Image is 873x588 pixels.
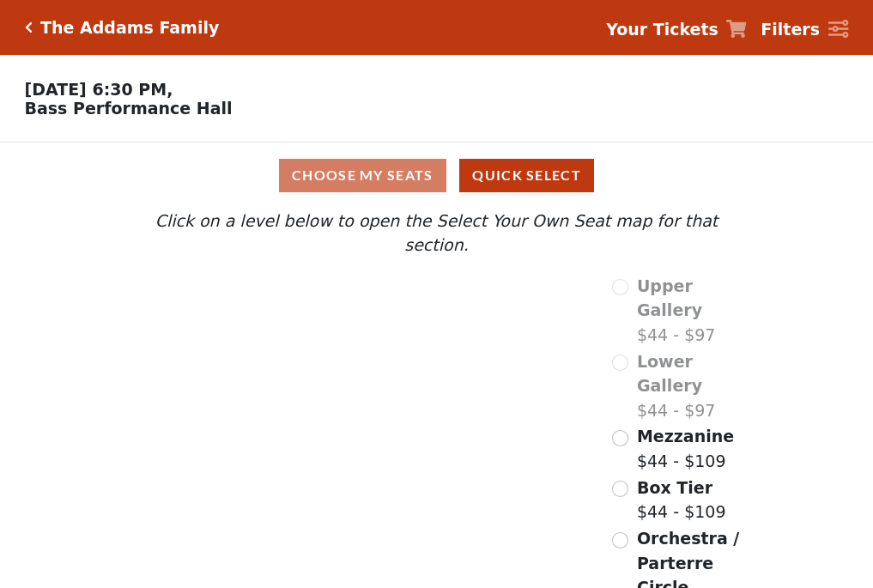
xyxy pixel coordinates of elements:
[637,352,702,396] span: Lower Gallery
[637,274,752,348] label: $44 - $97
[637,478,712,497] span: Box Tier
[25,21,33,33] a: Click here to go back to filters
[637,427,734,446] span: Mezzanine
[40,18,219,38] h5: The Addams Family
[459,159,594,192] button: Quick Select
[121,209,751,258] p: Click on a level below to open the Select Your Own Seat map for that section.
[637,276,702,320] span: Upper Gallery
[637,349,752,423] label: $44 - $97
[311,442,506,560] path: Orchestra / Parterre Circle - Seats Available: 157
[204,282,397,329] path: Upper Gallery - Seats Available: 0
[606,20,718,39] strong: Your Tickets
[761,17,848,42] a: Filters
[637,476,726,524] label: $44 - $109
[606,17,747,42] a: Your Tickets
[637,424,734,473] label: $44 - $109
[219,320,422,385] path: Lower Gallery - Seats Available: 0
[761,20,820,39] strong: Filters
